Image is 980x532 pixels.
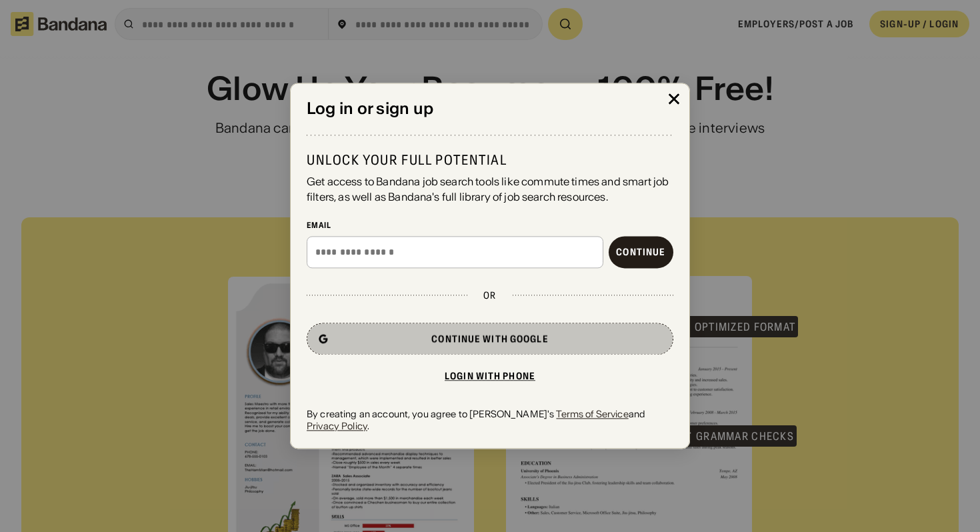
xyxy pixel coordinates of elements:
[483,289,496,301] div: or
[307,152,673,169] div: Unlock your full potential
[307,408,673,432] div: By creating an account, you agree to [PERSON_NAME]'s and .
[307,175,673,205] div: Get access to Bandana job search tools like commute times and smart job filters, as well as Banda...
[307,420,367,432] a: Privacy Policy
[307,99,673,119] div: Log in or sign up
[431,334,548,343] div: Continue with Google
[445,371,535,381] div: Login with phone
[307,220,673,231] div: Email
[616,247,665,257] div: Continue
[556,408,628,420] a: Terms of Service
